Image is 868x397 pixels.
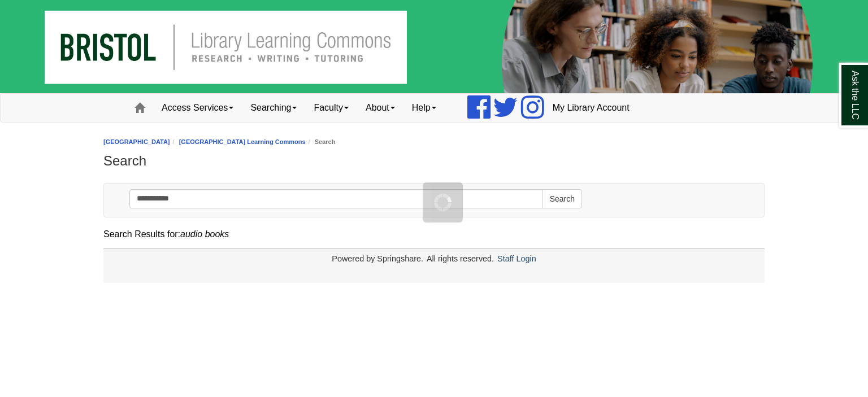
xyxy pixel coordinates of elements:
[103,138,170,145] a: [GEOGRAPHIC_DATA]
[103,226,765,242] div: Search Results for:
[103,153,765,169] h1: Search
[153,94,242,122] a: Access Services
[242,94,305,122] a: Searching
[544,94,638,122] a: My Library Account
[306,137,336,147] li: Search
[497,254,536,263] a: Staff Login
[103,137,765,147] nav: breadcrumb
[357,94,403,122] a: About
[434,194,452,211] img: Working...
[542,189,582,208] button: Search
[425,254,496,263] div: All rights reserved.
[179,138,306,145] a: [GEOGRAPHIC_DATA] Learning Commons
[180,229,229,239] em: audio books
[330,254,425,263] div: Powered by Springshare.
[403,94,445,122] a: Help
[305,94,357,122] a: Faculty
